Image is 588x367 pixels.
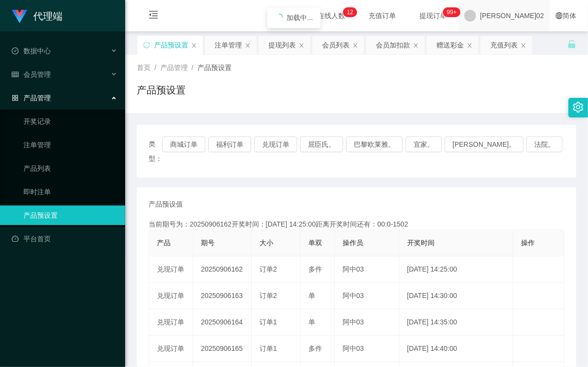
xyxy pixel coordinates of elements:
[308,344,322,352] span: 多件
[573,102,584,113] i: 图标： 设置
[318,12,345,20] font: 在线人数
[191,43,197,48] i: 图标： 关闭
[197,64,232,71] span: 产品预设置
[12,10,27,23] img: logo.9652507e.png
[556,12,563,19] i: 图标： global
[376,36,410,54] div: 会员加扣款
[12,94,19,101] i: 图标： AppStore-O
[12,71,19,78] i: 图标： table
[260,318,277,326] span: 订单1
[23,182,117,202] a: 即时注单
[308,265,322,273] span: 多件
[445,137,523,152] button: [PERSON_NAME]。
[192,64,194,71] span: /
[399,336,513,362] td: [DATE] 14:40:00
[335,336,399,362] td: 阿中03
[275,14,283,22] i: icon: loading
[12,47,19,54] i: 图标： check-circle-o
[23,47,51,55] font: 数据中心
[563,12,576,20] font: 简体
[335,309,399,336] td: 阿中03
[300,137,343,152] button: 屈臣氏。
[149,336,193,362] td: 兑现订单
[149,283,193,309] td: 兑现订单
[268,36,296,54] div: 提现列表
[23,135,117,155] a: 注单管理
[407,239,435,247] span: 开奖时间
[149,199,183,209] span: 产品预设值
[154,36,188,54] div: 产品预设置
[413,43,419,48] i: 图标： 关闭
[201,239,215,247] span: 期号
[399,256,513,283] td: [DATE] 14:25:00
[347,7,350,17] p: 1
[137,0,170,32] i: 图标： menu-fold
[308,318,315,326] span: 单
[406,137,442,152] button: 宜家。
[299,43,305,48] i: 图标： 关闭
[521,239,535,247] span: 操作
[245,43,251,48] i: 图标： 关闭
[12,229,117,249] a: 图标： 仪表板平台首页
[149,256,193,283] td: 兑现订单
[369,12,396,20] font: 充值订单
[419,12,447,20] font: 提现订单
[335,283,399,309] td: 阿中03
[193,256,252,283] td: 20250906162
[149,309,193,336] td: 兑现订单
[322,36,349,54] div: 会员列表
[193,309,252,336] td: 20250906164
[352,43,358,48] i: 图标： 关闭
[343,7,357,17] sup: 12
[308,239,322,247] span: 单双
[567,40,576,48] i: 图标： 解锁
[521,43,526,48] i: 图标： 关闭
[12,12,63,20] a: 代理端
[33,0,63,32] h1: 代理端
[23,206,117,225] a: 产品预设置
[23,70,51,78] font: 会员管理
[399,283,513,309] td: [DATE] 14:30:00
[399,309,513,336] td: [DATE] 14:35:00
[193,336,252,362] td: 20250906165
[149,219,565,229] div: 当前期号为：20250906162开奖时间：[DATE] 14:25:00距离开奖时间还有：00:0-1502
[260,292,277,299] span: 订单2
[254,137,297,152] button: 兑现订单
[436,36,464,54] div: 赠送彩金
[215,36,242,54] div: 注单管理
[260,239,273,247] span: 大小
[260,344,277,352] span: 订单1
[193,283,252,309] td: 20250906163
[23,112,117,131] a: 开奖记录
[162,137,205,152] button: 商城订单
[137,83,186,97] h1: 产品预设置
[467,43,473,48] i: 图标： 关闭
[23,94,51,102] font: 产品管理
[143,42,150,48] i: 图标： 同步
[157,239,171,247] span: 产品
[149,137,162,166] span: 类型：
[260,265,277,273] span: 订单2
[490,36,518,54] div: 充值列表
[346,137,403,152] button: 巴黎欧莱雅。
[208,137,251,152] button: 福利订单
[350,7,353,17] p: 2
[335,256,399,283] td: 阿中03
[154,64,156,71] span: /
[308,292,315,299] span: 单
[287,14,313,22] span: 加载中...
[343,239,363,247] span: 操作员
[137,64,151,71] span: 首页
[160,64,188,71] span: 产品管理
[526,137,563,152] button: 法院。
[23,159,117,178] a: 产品列表
[443,7,460,17] sup: 1088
